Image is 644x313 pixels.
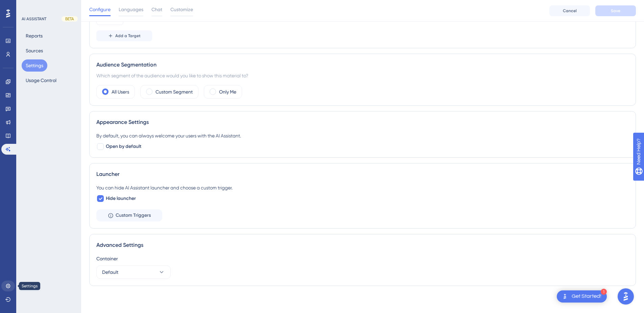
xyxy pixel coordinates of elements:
[549,5,590,16] button: Cancel
[22,30,47,42] button: Reports
[611,8,620,14] span: Save
[106,142,141,151] span: Open by default
[96,72,629,80] div: Which segment of the audience would you like to show this material to?
[89,5,111,14] span: Configure
[96,184,629,192] div: You can hide AI Assistant launcher and choose a custom trigger.
[156,88,193,96] label: Custom Segment
[116,211,151,219] span: Custom Triggers
[557,290,607,303] div: Open Get Started! checklist, remaining modules: 1
[115,33,141,38] span: Add a Target
[102,268,118,276] span: Default
[96,132,629,140] div: By default, you can always welcome your users with the AI Assistant.
[96,118,629,126] div: Appearance Settings
[119,5,143,14] span: Languages
[601,289,607,295] div: 1
[22,74,61,86] button: Usage Control
[96,209,162,221] button: Custom Triggers
[22,45,47,57] button: Sources
[96,30,152,41] button: Add a Target
[106,194,136,203] span: Hide launcher
[96,61,629,69] div: Audience Segmentation
[96,255,629,263] div: Container
[616,286,636,307] iframe: UserGuiding AI Assistant Launcher
[595,5,636,16] button: Save
[96,265,171,279] button: Default
[22,59,47,72] button: Settings
[62,16,78,22] div: BETA
[563,8,577,14] span: Cancel
[561,292,569,301] img: launcher-image-alternative-text
[112,88,129,96] label: All Users
[16,2,42,10] span: Need Help?
[219,88,236,96] label: Only Me
[151,5,162,14] span: Chat
[170,5,193,14] span: Customize
[572,293,601,300] div: Get Started!
[96,170,629,178] div: Launcher
[22,16,46,22] div: AI ASSISTANT
[96,241,629,249] div: Advanced Settings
